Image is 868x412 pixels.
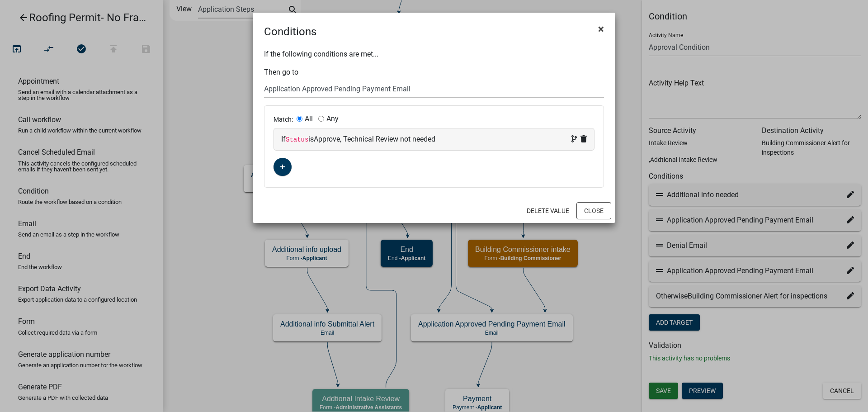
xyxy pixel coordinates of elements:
button: Delete Value [519,203,576,219]
div: If is [281,134,587,145]
span: Approve, Technical Review not needed [314,135,435,143]
label: Then go to [264,69,298,76]
span: Match: [274,116,297,123]
button: Close [576,202,611,219]
label: Any [326,115,339,123]
label: All [305,115,313,123]
span: × [598,23,604,35]
h4: Conditions [264,24,316,40]
button: Close [591,16,611,42]
code: Status [286,136,308,143]
p: If the following conditions are met... [264,49,604,60]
